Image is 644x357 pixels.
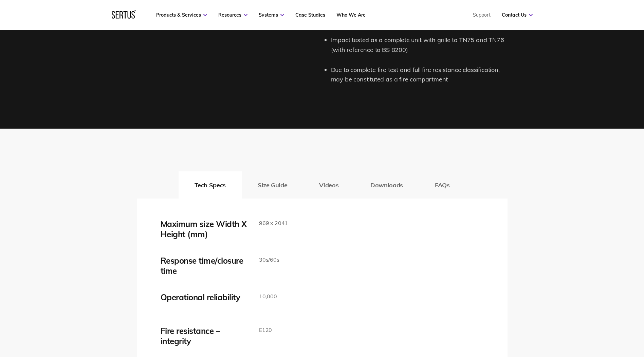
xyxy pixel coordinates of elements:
[610,324,644,357] iframe: Chat Widget
[295,12,325,18] a: Case Studies
[218,12,247,18] a: Resources
[161,292,249,302] div: Operational reliability
[156,12,207,18] a: Products & Services
[259,219,288,228] p: 969 x 2041
[419,171,466,199] button: FAQs
[331,35,508,55] li: Impact tested as a complete unit with grille to TN75 and TN76 (with reference to BS 8200)
[161,326,249,346] div: Fire resistance – integrity
[259,12,284,18] a: Systems
[303,171,354,199] button: Videos
[336,12,366,18] a: Who We Are
[242,171,303,199] button: Size Guide
[161,256,249,276] div: Response time/closure time
[331,65,508,85] li: Due to complete fire test and full fire resistance classification, may be constituted as a fire c...
[502,12,533,18] a: Contact Us
[259,292,277,301] p: 10,000
[473,12,491,18] a: Support
[354,171,419,199] button: Downloads
[161,219,249,239] div: Maximum size Width X Height (mm)
[259,326,272,335] p: E120
[259,256,279,264] p: 30s/60s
